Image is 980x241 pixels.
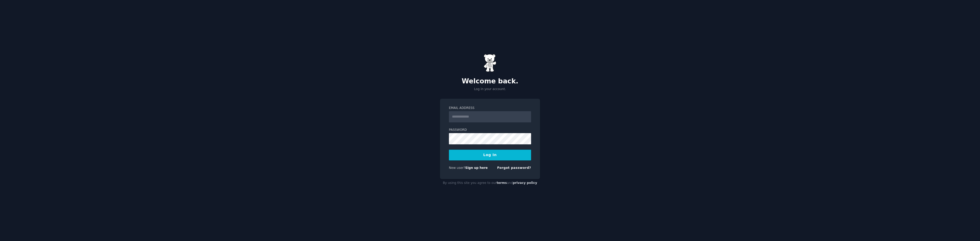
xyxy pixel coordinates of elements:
span: New user? [449,166,465,170]
a: Forgot password? [497,166,531,170]
p: Log in your account. [440,87,540,92]
button: Log In [449,150,531,160]
a: privacy policy [513,181,537,185]
a: Sign up here [465,166,488,170]
h2: Welcome back. [440,77,540,85]
div: By using this site you agree to our and [440,179,540,187]
label: Password [449,128,531,132]
img: Gummy Bear [484,54,496,72]
a: terms [497,181,507,185]
label: Email Address [449,106,531,110]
